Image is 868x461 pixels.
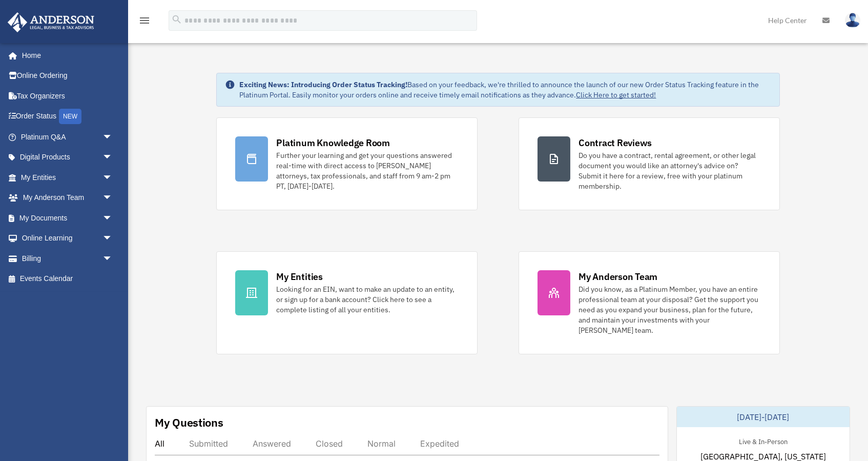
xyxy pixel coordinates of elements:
div: Submitted [189,438,228,449]
span: arrow_drop_down [102,147,123,168]
div: Platinum Knowledge Room [276,136,390,149]
div: Contract Reviews [578,136,652,149]
div: [DATE]-[DATE] [677,407,850,427]
a: Billingarrow_drop_down [7,248,128,269]
i: menu [138,14,151,27]
span: arrow_drop_down [102,188,123,209]
a: Events Calendar [7,269,128,289]
a: Platinum Q&Aarrow_drop_down [7,127,128,147]
strong: Exciting News: Introducing Order Status Tracking! [239,80,407,89]
i: search [171,14,182,25]
img: User Pic [845,13,860,28]
div: Do you have a contract, rental agreement, or other legal document you would like an attorney's ad... [578,150,761,191]
a: Online Learningarrow_drop_down [7,228,128,249]
a: Click Here to get started! [576,90,656,99]
div: Live & In-Person [731,435,796,446]
a: Order StatusNEW [7,106,128,127]
span: arrow_drop_down [102,127,123,148]
div: Answered [253,438,291,449]
a: My Entitiesarrow_drop_down [7,167,128,188]
img: Anderson Advisors Platinum Portal [5,12,97,32]
a: My Entities Looking for an EIN, want to make an update to an entity, or sign up for a bank accoun... [216,251,478,354]
div: NEW [59,109,81,124]
a: My Anderson Teamarrow_drop_down [7,188,128,208]
div: Looking for an EIN, want to make an update to an entity, or sign up for a bank account? Click her... [276,284,459,315]
div: Closed [316,438,343,449]
div: Expedited [420,438,459,449]
div: Further your learning and get your questions answered real-time with direct access to [PERSON_NAM... [276,150,459,191]
span: arrow_drop_down [102,228,123,249]
a: Home [7,45,123,66]
div: Did you know, as a Platinum Member, you have an entire professional team at your disposal? Get th... [578,284,761,335]
a: My Documentsarrow_drop_down [7,208,128,228]
a: Contract Reviews Do you have a contract, rental agreement, or other legal document you would like... [519,117,780,210]
a: My Anderson Team Did you know, as a Platinum Member, you have an entire professional team at your... [519,251,780,354]
span: arrow_drop_down [102,248,123,269]
div: My Anderson Team [578,270,657,283]
span: arrow_drop_down [102,208,123,229]
a: menu [138,18,151,27]
div: Based on your feedback, we're thrilled to announce the launch of our new Order Status Tracking fe... [239,79,771,100]
div: All [155,438,164,449]
a: Platinum Knowledge Room Further your learning and get your questions answered real-time with dire... [216,117,478,210]
a: Online Ordering [7,66,128,86]
div: Normal [367,438,396,449]
div: My Entities [276,270,322,283]
a: Tax Organizers [7,86,128,106]
div: My Questions [155,415,223,430]
span: arrow_drop_down [102,167,123,188]
a: Digital Productsarrow_drop_down [7,147,128,168]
